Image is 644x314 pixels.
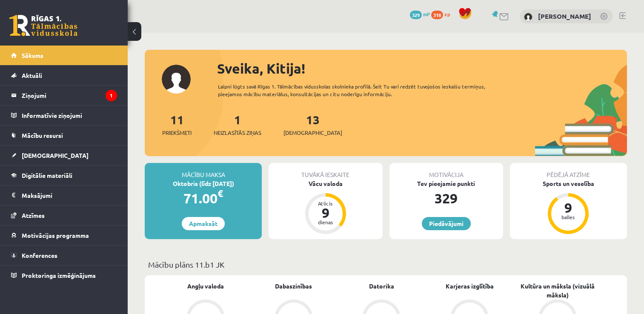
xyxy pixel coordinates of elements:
a: [DEMOGRAPHIC_DATA] [11,146,117,165]
a: 1Neizlasītās ziņas [214,112,261,137]
div: 329 [389,188,503,208]
span: xp [444,11,450,17]
span: Mācību resursi [22,131,63,139]
span: € [218,187,223,200]
p: Mācību plāns 11.b1 JK [148,259,624,270]
a: Vācu valoda Atlicis 9 dienas [269,179,382,235]
a: Motivācijas programma [11,226,117,245]
span: Priekšmeti [162,128,192,137]
div: 71.00 [145,188,262,208]
a: [PERSON_NAME] [538,12,591,20]
a: Apmaksāt [182,217,225,230]
div: Oktobris (līdz [DATE]) [145,179,262,188]
div: balles [555,214,581,220]
a: Dabaszinības [275,282,312,291]
a: Datorika [369,282,394,291]
span: Konferences [22,251,57,259]
a: Mācību resursi [11,126,117,145]
span: 318 [431,11,443,19]
span: Sākums [22,51,43,59]
legend: Informatīvie ziņojumi [22,106,117,125]
a: Proktoringa izmēģinājums [11,265,117,285]
a: Piedāvājumi [422,217,471,230]
div: Tuvākā ieskaite [269,163,382,179]
div: Atlicis [313,201,338,206]
i: 1 [106,90,117,101]
img: Kitija Borkovska [524,13,532,21]
div: 9 [555,201,581,214]
div: 9 [313,206,338,220]
a: Kultūra un māksla (vizuālā māksla) [513,282,601,300]
legend: Maksājumi [22,186,117,205]
a: 318 xp [431,11,454,17]
a: 13[DEMOGRAPHIC_DATA] [283,112,342,137]
a: Digitālie materiāli [11,166,117,185]
div: Laipni lūgts savā Rīgas 1. Tālmācības vidusskolas skolnieka profilā. Šeit Tu vari redzēt tuvojošo... [218,83,507,98]
a: Sports un veselība 9 balles [510,179,627,235]
a: Aktuāli [11,66,117,85]
legend: Ziņojumi [22,86,117,105]
a: Angļu valoda [187,282,224,291]
span: Aktuāli [22,71,42,79]
div: Motivācija [389,163,503,179]
a: Konferences [11,245,117,265]
a: Ziņojumi1 [11,86,117,105]
div: Tev pieejamie punkti [389,179,503,188]
span: Atzīmes [22,211,45,219]
a: 329 mP [410,11,430,17]
span: Neizlasītās ziņas [214,128,261,137]
a: Karjeras izglītība [446,282,494,291]
a: 11Priekšmeti [162,112,192,137]
span: mP [423,11,430,17]
div: Mācību maksa [145,163,262,179]
div: Sveika, Kitija! [217,58,627,79]
span: Motivācijas programma [22,231,89,239]
span: [DEMOGRAPHIC_DATA] [283,128,342,137]
div: Sports un veselība [510,179,627,188]
div: Pēdējā atzīme [510,163,627,179]
a: Informatīvie ziņojumi [11,106,117,125]
span: Proktoringa izmēģinājums [22,271,96,279]
a: Rīgas 1. Tālmācības vidusskola [9,15,77,36]
span: Digitālie materiāli [22,171,72,179]
span: 329 [410,11,422,19]
a: Sākums [11,46,117,65]
div: Vācu valoda [269,179,382,188]
a: Atzīmes [11,206,117,225]
a: Maksājumi [11,186,117,205]
span: [DEMOGRAPHIC_DATA] [22,151,89,159]
div: dienas [313,220,338,225]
